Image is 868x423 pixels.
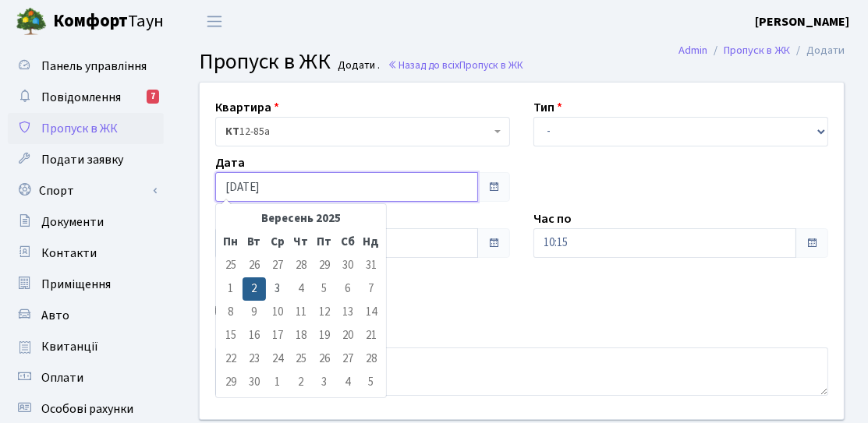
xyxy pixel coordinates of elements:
[289,254,313,277] td: 28
[360,301,383,324] td: 14
[313,231,336,254] th: Пт
[313,347,336,371] td: 26
[199,46,331,77] span: Пропуск в ЖК
[243,254,266,277] td: 26
[41,58,147,75] span: Панель управління
[147,90,159,104] div: 7
[225,124,239,139] b: КТ
[313,301,336,324] td: 12
[219,277,243,301] td: 1
[8,82,164,113] a: Повідомлення7
[533,210,572,228] label: Час по
[16,6,47,37] img: logo.png
[755,12,849,31] a: [PERSON_NAME]
[219,301,243,324] td: 8
[724,42,790,58] a: Пропуск в ЖК
[655,34,868,67] nav: breadcrumb
[219,324,243,347] td: 15
[336,347,360,371] td: 27
[533,98,562,117] label: Тип
[313,277,336,301] td: 5
[41,338,98,355] span: Квитанції
[8,362,164,393] a: Оплати
[219,347,243,371] td: 22
[266,371,289,394] td: 1
[41,245,97,262] span: Контакти
[790,42,845,59] li: Додати
[219,254,243,277] td: 25
[41,307,69,324] span: Авто
[8,144,164,175] a: Подати заявку
[243,231,266,254] th: Вт
[360,347,383,371] td: 28
[8,331,164,362] a: Квитанції
[215,98,279,117] label: Квартира
[336,231,360,254] th: Сб
[8,113,164,144] a: Пропуск в ЖК
[289,371,313,394] td: 2
[53,9,164,35] span: Таун
[678,42,707,58] a: Admin
[360,371,383,394] td: 5
[336,301,360,324] td: 13
[53,9,128,33] b: Комфорт
[336,277,360,301] td: 6
[8,206,164,238] a: Документи
[8,51,164,82] a: Панель управління
[755,13,849,30] b: [PERSON_NAME]
[266,347,289,371] td: 24
[266,324,289,347] td: 17
[8,175,164,206] a: Спорт
[41,369,83,386] span: Оплати
[219,371,243,394] td: 29
[41,276,111,293] span: Приміщення
[459,58,523,72] span: Пропуск в ЖК
[289,324,313,347] td: 18
[8,300,164,331] a: Авто
[8,238,164,269] a: Контакти
[336,371,360,394] td: 4
[360,324,383,347] td: 21
[41,89,121,106] span: Повідомлення
[225,124,491,139] span: <b>КТ</b>&nbsp;&nbsp;&nbsp;&nbsp;12-85а
[360,231,383,254] th: Нд
[289,301,313,324] td: 11
[243,207,360,231] th: Вересень 2025
[388,58,523,72] a: Назад до всіхПропуск в ЖК
[336,324,360,347] td: 20
[243,347,266,371] td: 23
[8,269,164,300] a: Приміщення
[243,371,266,394] td: 30
[215,117,510,146] span: <b>КТ</b>&nbsp;&nbsp;&nbsp;&nbsp;12-85а
[41,120,118,137] span: Пропуск в ЖК
[289,277,313,301] td: 4
[41,400,133,418] span: Особові рахунки
[243,301,266,324] td: 9
[360,254,383,277] td: 31
[243,277,266,301] td: 2
[266,254,289,277] td: 27
[266,277,289,301] td: 3
[195,9,234,34] button: Переключити навігацію
[243,324,266,347] td: 16
[336,254,360,277] td: 30
[289,231,313,254] th: Чт
[360,277,383,301] td: 7
[41,213,104,231] span: Документи
[289,347,313,371] td: 25
[313,324,336,347] td: 19
[266,231,289,254] th: Ср
[219,231,243,254] th: Пн
[313,254,336,277] td: 29
[266,301,289,324] td: 10
[335,59,381,72] small: Додати .
[313,371,336,394] td: 3
[215,153,245,172] label: Дата
[41,151,123,168] span: Подати заявку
